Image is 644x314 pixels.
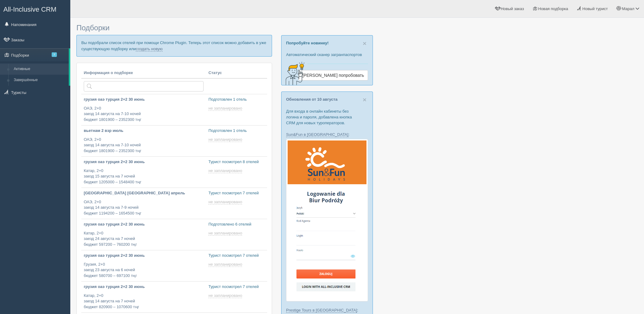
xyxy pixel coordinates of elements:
a: грузия оаэ турция 2+2 30 июнь Грузия, 2+0заезд 23 августа на 6 ночейбюджет 580700 – 697100 тңг [81,250,206,281]
a: не запланировано [208,231,243,236]
a: грузия оаэ турция 2+2 30 июнь Катар, 2+0заезд 24 августа на 7 ночейбюджет 597200 – 760200 тңг [81,219,206,250]
span: All-Inclusive CRM [3,6,57,13]
a: Завершённые [11,75,69,86]
p: Подготовлен 1 отель [208,97,265,103]
span: Новый турист [582,6,608,11]
a: грузия оаэ турция 2+2 30 июнь ОАЭ, 2+0заезд 14 августа на 7-10 ночейбюджет 1801900 – 2352300 тңг [81,94,206,125]
input: Поиск по стране или туристу [84,81,204,92]
p: вьетнам 2 взр июль [84,128,204,134]
span: не запланировано [208,293,242,298]
p: грузия оаэ турция 2+2 30 июнь [84,284,204,290]
span: не запланировано [208,168,242,173]
a: [GEOGRAPHIC_DATA] [GEOGRAPHIC_DATA] апрель ОАЭ, 2+0заезд 14 августа на 7-9 ночейбюджет 1194200 – ... [81,188,206,219]
p: Автоматический сканер загранпаспортов [286,52,368,58]
button: Close [363,40,366,47]
a: [PERSON_NAME] попробовать [298,70,368,80]
p: Катар, 2+0 заезд 14 августа на 7 ночей бюджет 820900 – 1070600 тңг [84,293,204,310]
span: Новый заказ [501,6,524,11]
p: : [286,132,368,137]
span: Подборки [76,24,109,32]
p: Для входа в онлайн кабинеты без логина и пароля, добавлена кнопка CRM для новых туроператоров. [286,108,368,126]
a: не запланировано [208,200,243,204]
p: Попробуйте новинку! [286,40,368,46]
p: Турист посмотрел 7 отелей [208,284,265,290]
a: Обновления от 10 августа [286,97,337,102]
p: Турист посмотрел 8 отелей [208,159,265,165]
img: sun-fun-%D0%BB%D0%BE%D0%B3%D1%96%D0%BD-%D1%87%D0%B5%D1%80%D0%B5%D0%B7-%D1%81%D1%80%D0%BC-%D0%B4%D... [286,139,368,301]
p: грузия оаэ турция 2+2 30 июнь [84,253,204,259]
th: Информация о подборке [81,68,206,79]
a: не запланировано [208,262,243,267]
a: All-Inclusive CRM [0,0,70,17]
a: не запланировано [208,106,243,111]
a: Prestige Tours в [GEOGRAPHIC_DATA] [286,308,357,313]
p: Грузия, 2+0 заезд 23 августа на 6 ночей бюджет 580700 – 697100 тңг [84,262,204,279]
p: Подготовлено 6 отелей [208,222,265,227]
p: ОАЭ, 2+0 заезд 14 августа на 7-9 ночей бюджет 1194200 – 1654500 тңг [84,199,204,216]
a: Активные [11,64,69,75]
p: : [286,307,368,313]
span: Марал [622,6,634,11]
span: Новая подборка [538,6,568,11]
a: не запланировано [208,293,243,298]
p: ОАЭ, 2+0 заезд 14 августа на 7-10 ночей бюджет 1801900 – 2352300 тңг [84,106,204,123]
a: грузия оаэ турция 2+2 30 июнь Катар, 2+0заезд 15 августа на 7 ночейбюджет 1205000 – 1548400 тңг [81,157,206,188]
p: Катар, 2+0 заезд 24 августа на 7 ночей бюджет 597200 – 760200 тңг [84,230,204,248]
span: 7 [52,52,57,57]
p: Подготовлен 1 отель [208,128,265,134]
span: × [363,96,366,103]
span: не запланировано [208,106,242,111]
span: не запланировано [208,137,242,142]
p: [GEOGRAPHIC_DATA] [GEOGRAPHIC_DATA] апрель [84,190,204,196]
a: создать новую [136,47,163,51]
p: Катар, 2+0 заезд 15 августа на 7 ночей бюджет 1205000 – 1548400 тңг [84,168,204,185]
p: Турист посмотрел 7 отелей [208,253,265,259]
p: грузия оаэ турция 2+2 30 июнь [84,97,204,103]
span: не запланировано [208,200,242,204]
p: ОАЭ, 2+0 заезд 14 августа на 7-10 ночей бюджет 1801900 – 2352300 тңг [84,137,204,154]
span: × [363,40,366,47]
p: Вы подобрали список отелей при помощи Chrome Plugin. Теперь этот список можно добавить в уже суще... [76,35,272,56]
button: Close [363,96,366,103]
th: Статус [206,68,267,79]
p: грузия оаэ турция 2+2 30 июнь [84,222,204,227]
a: Sun&Fun в [GEOGRAPHIC_DATA] [286,132,348,137]
p: Турист посмотрел 7 отелей [208,190,265,196]
img: creative-idea-2907357.png [282,61,306,86]
a: не запланировано [208,137,243,142]
a: не запланировано [208,168,243,173]
a: грузия оаэ турция 2+2 30 июнь Катар, 2+0заезд 14 августа на 7 ночейбюджет 820900 – 1070600 тңг [81,282,206,312]
span: не запланировано [208,262,242,267]
span: не запланировано [208,231,242,236]
p: грузия оаэ турция 2+2 30 июнь [84,159,204,165]
a: вьетнам 2 взр июль ОАЭ, 2+0заезд 14 августа на 7-10 ночейбюджет 1801900 – 2352300 тңг [81,125,206,156]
